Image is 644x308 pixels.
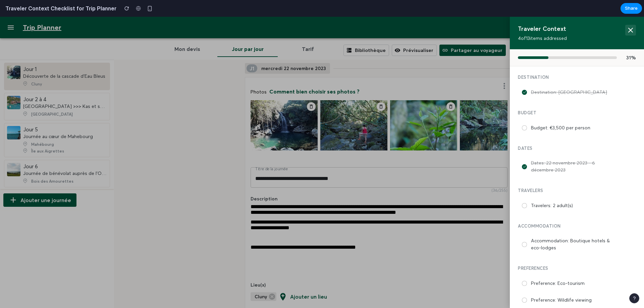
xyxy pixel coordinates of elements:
[531,72,612,79] label: Destination: [GEOGRAPHIC_DATA]
[518,249,636,254] h4: Preferences
[531,185,612,192] label: Travelers: 2 adult(s)
[518,58,636,63] h4: Destination
[518,18,625,24] p: 4 of 13 items addressed
[621,3,642,14] button: Share
[531,280,612,287] label: Preference: Wildlife viewing
[3,4,116,12] h2: Traveler Context Checklist for Trip Planner
[518,8,566,16] h3: Traveler Context
[518,93,636,99] h4: Budget
[531,221,612,235] label: Accommodation: Boutique hotels & eco-lodges
[621,38,636,44] span: 31 %
[531,263,612,270] label: Preference: Eco-tourism
[531,143,612,157] label: Dates: 22 novembre 2023 - 6 décembre 2023
[625,5,638,12] span: Share
[518,129,636,134] h4: Dates
[518,206,636,212] h4: Accommodation
[531,108,612,115] label: Budget: €3,500 per person
[518,171,636,176] h4: Travelers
